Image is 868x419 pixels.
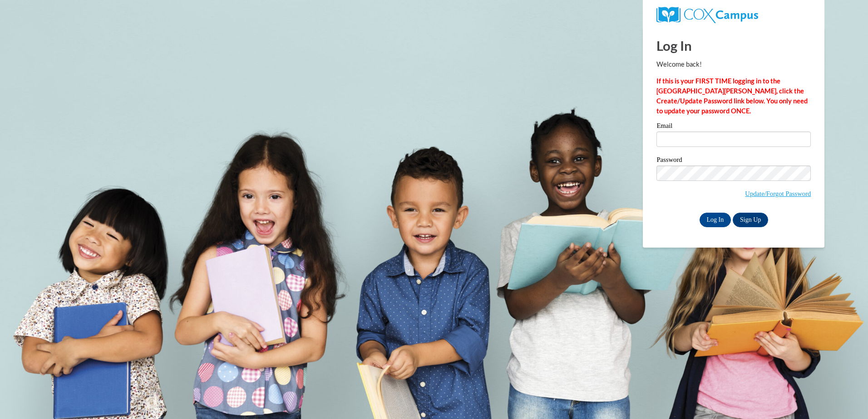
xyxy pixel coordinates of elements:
a: COX Campus [656,10,758,18]
label: Email [656,122,811,132]
p: Welcome back! [656,59,811,69]
label: Password [656,156,811,166]
input: Log In [700,213,731,227]
strong: If this is your FIRST TIME logging in to the [GEOGRAPHIC_DATA][PERSON_NAME], click the Create/Upd... [656,77,808,115]
img: COX Campus [656,7,758,23]
h1: Log In [656,36,811,55]
a: Sign Up [733,213,768,227]
a: Update/Forgot Password [745,190,811,197]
